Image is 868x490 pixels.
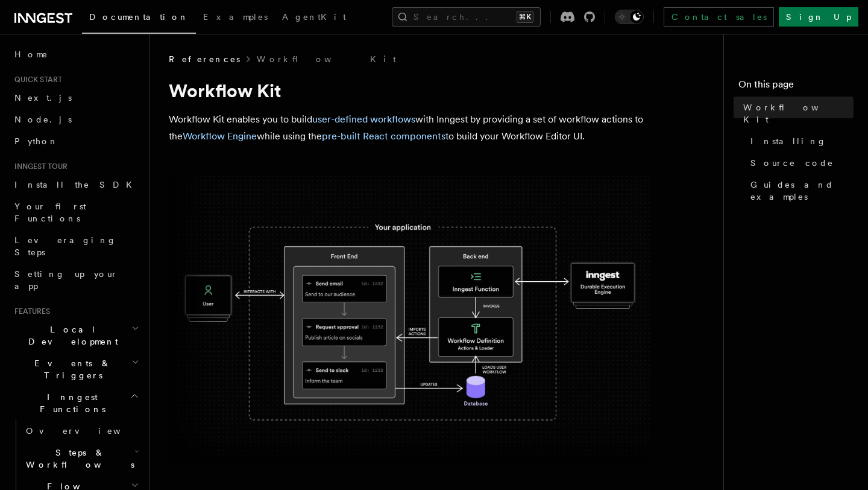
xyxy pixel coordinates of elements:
span: Examples [203,12,268,22]
span: References [169,53,240,65]
span: Events & Triggers [10,357,131,381]
button: Inngest Functions [10,386,142,420]
a: Home [10,43,142,65]
a: Python [10,130,142,152]
a: Node.js [10,109,142,130]
button: Local Development [10,319,142,352]
span: Inngest tour [10,162,68,171]
a: Contact sales [664,7,774,27]
span: Leveraging Steps [14,235,116,257]
span: Install the SDK [14,180,139,189]
span: Source code [750,157,834,169]
a: Install the SDK [10,174,142,196]
span: Overview [26,426,150,436]
a: Overview [21,420,142,442]
a: Next.js [10,87,142,109]
a: AgentKit [275,4,353,33]
span: Inngest Functions [10,391,130,415]
a: pre-built React components [322,130,445,142]
span: Features [10,307,50,316]
span: Home [14,48,48,60]
a: Documentation [82,4,196,34]
h1: Workflow Kit [169,80,651,101]
span: Setting up your app [14,269,118,291]
span: Documentation [89,12,189,22]
h4: On this page [738,77,854,97]
span: Python [14,136,58,146]
a: Examples [196,4,275,33]
span: Local Development [10,323,131,348]
kbd: ⌘K [517,11,533,23]
button: Steps & Workflows [21,442,142,476]
a: Guides and examples [746,174,854,208]
a: Workflow Kit [257,53,396,65]
a: Setting up your app [10,263,142,297]
span: Your first Functions [14,202,86,223]
a: Your first Functions [10,196,142,229]
span: Installing [750,135,826,147]
button: Toggle dark mode [615,10,644,24]
span: Workflow Kit [743,101,854,126]
a: user-defined workflows [312,113,415,125]
a: Workflow Kit [738,97,854,130]
span: Quick start [10,75,62,84]
a: Workflow Engine [183,130,257,142]
span: Next.js [14,93,72,103]
span: Guides and examples [750,179,854,203]
a: Leveraging Steps [10,229,142,263]
img: The Workflow Kit provides a Workflow Engine to compose workflow actions on the back end and a set... [169,176,651,465]
a: Sign Up [779,7,858,27]
p: Workflow Kit enables you to build with Inngest by providing a set of workflow actions to the whil... [169,111,651,145]
button: Events & Triggers [10,352,142,386]
button: Search...⌘K [392,7,541,27]
span: Steps & Workflows [21,447,134,471]
span: Node.js [14,115,72,124]
a: Source code [746,152,854,174]
span: AgentKit [282,12,346,22]
a: Installing [746,130,854,152]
